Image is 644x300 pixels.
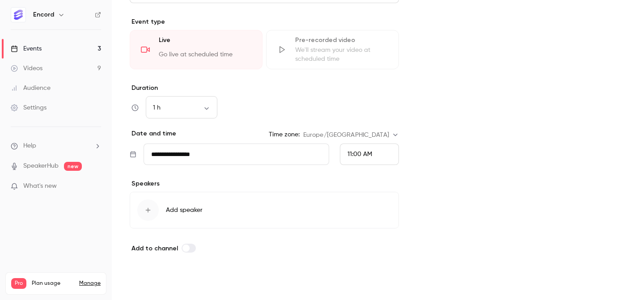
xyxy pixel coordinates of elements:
div: Audience [11,84,51,93]
iframe: Noticeable Trigger [90,182,101,190]
div: Live [159,36,251,49]
span: Add speaker [166,206,203,215]
div: Pre-recorded videoWe'll stream your video at scheduled time [266,30,399,69]
div: 1 h [146,103,217,112]
div: Videos [11,64,42,73]
a: Manage [79,280,101,287]
span: new [64,162,82,171]
div: From [340,144,399,165]
div: Europe/[GEOGRAPHIC_DATA] [303,131,399,139]
a: SpeakerHub [23,161,59,171]
span: Help [23,141,36,151]
span: What's new [23,182,57,191]
span: Pro [11,278,26,289]
label: Time zone: [269,130,300,139]
button: Save [130,275,162,293]
div: Events [11,44,42,53]
span: Add to channel [131,245,178,252]
li: help-dropdown-opener [11,141,101,151]
button: Add speaker [130,192,399,228]
p: Date and time [130,129,176,138]
img: Encord [11,8,25,22]
div: LiveGo live at scheduled time [130,30,263,69]
p: Speakers [130,179,399,188]
span: Plan usage [32,280,74,287]
div: Settings [11,103,47,112]
div: Go live at scheduled time [159,50,251,63]
div: We'll stream your video at scheduled time [295,46,388,63]
h6: Encord [33,10,54,19]
div: Pre-recorded video [295,36,388,45]
label: Duration [130,84,399,93]
span: 11:00 AM [347,151,372,157]
p: Event type [130,17,399,26]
